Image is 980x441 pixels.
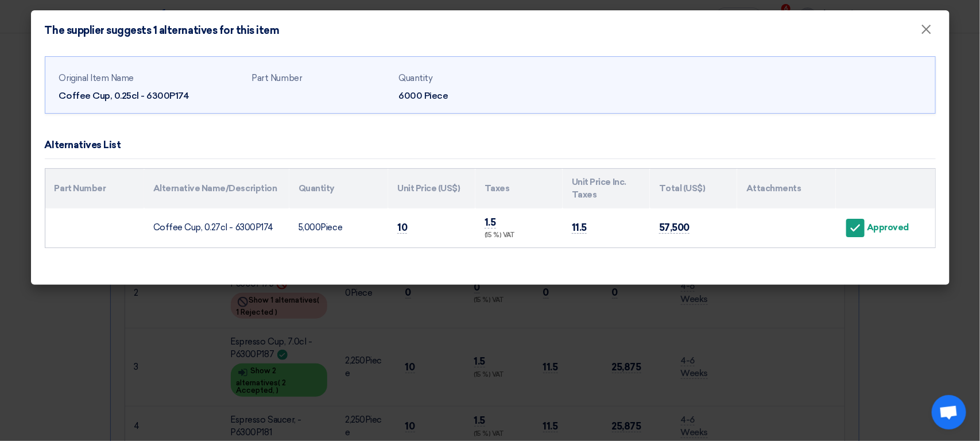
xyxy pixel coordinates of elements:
th: Part Number [45,169,144,208]
div: Original Item Name [59,72,243,85]
div: 6000 Piece [399,89,537,103]
span: × [921,21,932,44]
div: Approved [867,223,909,233]
div: Part Number [252,72,390,85]
td: Piece [289,208,388,247]
th: Taxes [475,169,563,208]
button: Close [912,18,942,41]
th: Total (US$) [650,169,737,208]
th: Unit Price (US$) [388,169,475,208]
th: Attachments [737,169,836,208]
div: (15 %) VAT [485,231,553,241]
div: Alternatives List [45,138,121,153]
span: 1.5 [485,216,496,229]
div: Quantity [399,72,537,85]
th: Quantity [289,169,388,208]
div: Coffee Cup, 0.25cl - 6300P174 [59,89,243,103]
span: 10 [397,222,407,234]
span: 57,500 [659,222,690,234]
h4: The supplier suggests 1 alternatives for this item [45,24,280,37]
th: Alternative Name/Description [144,169,289,208]
span: 5,000 [299,222,321,233]
td: Coffee Cup, 0.27cl - 6300P174 [144,208,289,247]
span: 11.5 [572,222,587,234]
th: Unit Price Inc. Taxes [563,169,650,208]
a: Open chat [932,395,966,430]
